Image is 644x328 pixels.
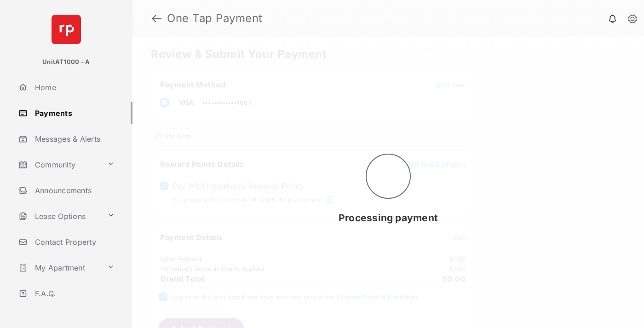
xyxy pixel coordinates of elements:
a: My Apartment [15,257,103,279]
span: Processing payment [339,212,438,224]
p: UnitAT1000 - A [42,58,90,67]
a: Lease Options [15,205,103,227]
a: Community [15,154,103,176]
a: Home [15,76,132,98]
strong: One Tap Payment [167,13,263,24]
a: Announcements [15,179,132,201]
a: Contact Property [15,231,132,253]
img: svg+xml;base64,PHN2ZyB4bWxucz0iaHR0cDovL3d3dy53My5vcmcvMjAwMC9zdmciIHdpZHRoPSI2NCIgaGVpZ2h0PSI2NC... [52,15,81,44]
a: Messages & Alerts [15,128,132,150]
a: F.A.Q. [15,282,132,305]
a: Payments [15,102,132,124]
